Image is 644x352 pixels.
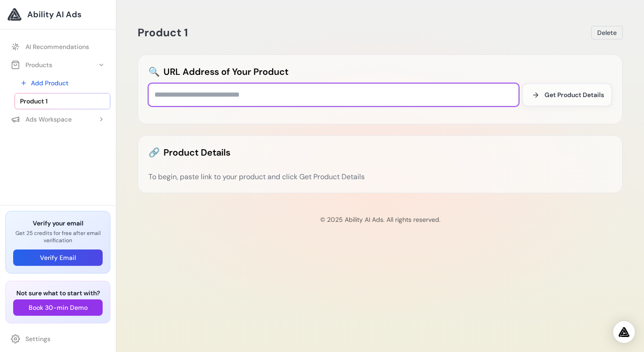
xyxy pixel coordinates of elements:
span: Product 1 [20,97,48,106]
button: Verify Email [13,249,103,266]
button: Get Product Details [522,83,612,106]
a: Ability AI Ads [7,7,109,22]
span: Delete [597,28,617,37]
a: AI Recommendations [5,39,110,55]
p: © 2025 Ability AI Ads. All rights reserved. [124,215,637,224]
button: Book 30-min Demo [13,299,103,316]
span: 🔍 [149,65,160,78]
a: Add Product [15,75,110,91]
h2: URL Address of Your Product [149,65,612,78]
h3: Verify your email [13,219,103,228]
span: Get Product Details [545,90,604,99]
div: To begin, paste link to your product and click Get Product Details [149,171,612,182]
h2: Product Details [149,146,612,159]
button: Delete [591,26,623,39]
h3: Not sure what to start with? [13,288,103,298]
button: Products [5,57,110,73]
div: Open Intercom Messenger [613,321,635,343]
span: Ability AI Ads [27,8,81,21]
a: Settings [5,331,110,347]
span: 🔗 [149,146,160,159]
p: Get 25 credits for free after email verification [13,230,103,244]
span: Product 1 [138,25,188,39]
a: Product 1 [15,93,110,109]
div: Products [11,60,52,69]
div: Ads Workspace [11,115,72,124]
button: Ads Workspace [5,111,110,127]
